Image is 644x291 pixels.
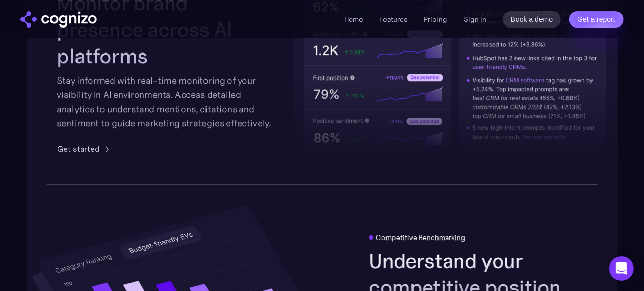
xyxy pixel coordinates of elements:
[424,15,447,24] a: Pricing
[57,73,275,130] div: Stay informed with real-time monitoring of your visibility in AI environments. Access detailed an...
[20,11,97,28] img: cognizo logo
[57,143,100,155] div: Get started
[20,11,97,28] a: home
[376,233,466,242] div: Competitive Benchmarking
[344,15,363,24] a: Home
[569,11,624,28] a: Get a report
[463,13,486,25] a: Sign in
[57,143,113,155] a: Get started
[609,256,634,281] div: Open Intercom Messenger
[503,11,561,28] a: Book a demo
[379,15,407,24] a: Features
